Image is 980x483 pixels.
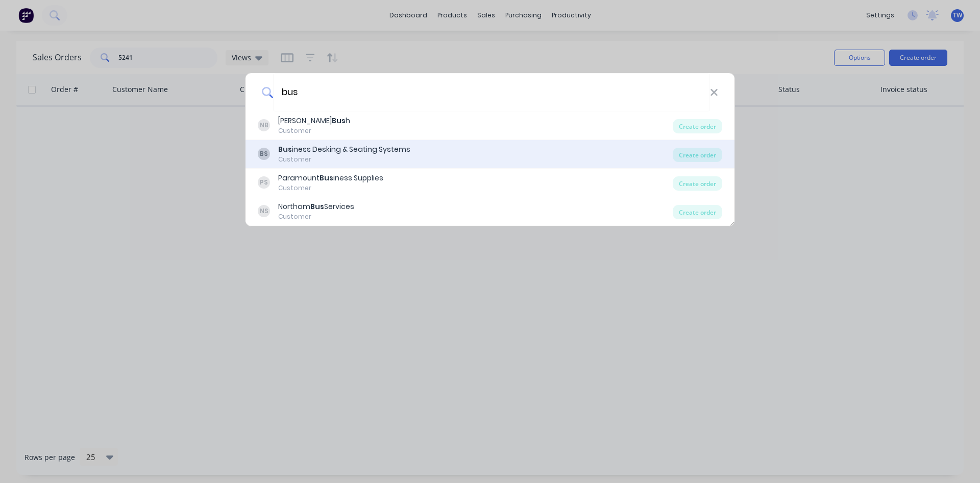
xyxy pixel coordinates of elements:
[258,205,270,217] div: NS
[278,173,383,183] div: Paramount iness Supplies
[273,73,710,111] input: Enter a customer name to create a new order...
[278,212,354,221] div: Customer
[332,116,346,126] b: Bus
[278,116,350,126] div: [PERSON_NAME] h
[258,119,270,131] div: NB
[673,176,722,191] div: Create order
[258,148,270,160] div: BS
[278,201,354,212] div: Northam Services
[278,144,410,155] div: iness Desking & Seating Systems
[278,144,292,154] b: Bus
[278,126,350,135] div: Customer
[278,183,383,193] div: Customer
[673,119,722,133] div: Create order
[258,176,270,189] div: PS
[673,148,722,162] div: Create order
[278,155,410,164] div: Customer
[310,201,324,212] b: Bus
[320,173,333,183] b: Bus
[673,205,722,219] div: Create order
